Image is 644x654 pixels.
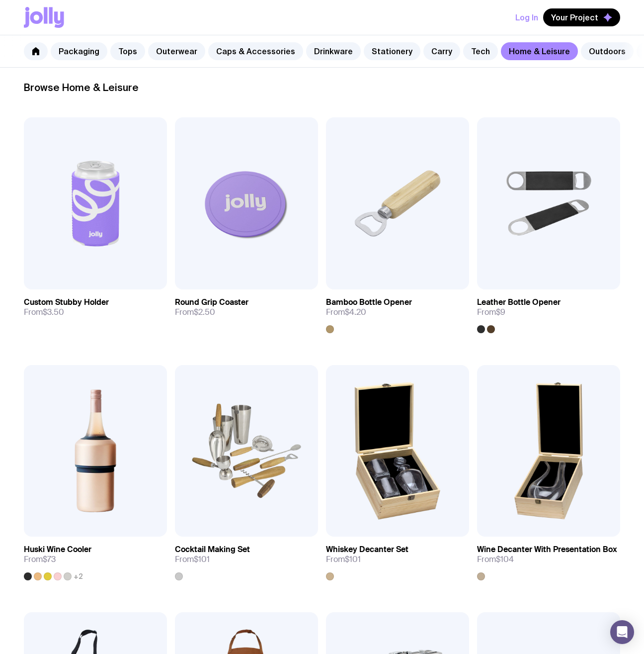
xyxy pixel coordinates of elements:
span: From [477,307,505,317]
button: Log In [515,8,538,26]
a: Tops [110,42,145,60]
span: $9 [496,307,505,317]
a: Bamboo Bottle OpenerFrom$4.20 [326,289,469,333]
span: $101 [345,554,361,564]
div: Open Intercom Messenger [610,620,634,644]
span: From [24,555,56,564]
h3: Custom Stubby Holder [24,297,109,307]
a: Home & Leisure [501,42,578,60]
a: Huski Wine CoolerFrom$73+2 [24,537,167,580]
span: $104 [496,554,514,564]
a: Outdoors [581,42,634,60]
a: Leather Bottle OpenerFrom$9 [477,289,620,333]
a: Stationery [364,42,420,60]
a: Cocktail Making SetFrom$101 [175,537,318,580]
button: Your Project [543,8,620,26]
span: From [175,555,210,564]
a: Wine Decanter With Presentation BoxFrom$104 [477,537,620,580]
h3: Wine Decanter With Presentation Box [477,545,617,555]
span: From [326,307,366,317]
span: $2.50 [194,307,215,317]
span: From [477,555,514,564]
a: Tech [463,42,498,60]
a: Packaging [51,42,107,60]
a: Custom Stubby HolderFrom$3.50 [24,289,167,325]
span: $101 [194,554,210,564]
span: Your Project [551,12,598,22]
span: $4.20 [345,307,366,317]
span: +2 [74,572,83,580]
h3: Leather Bottle Opener [477,297,561,307]
h3: Bamboo Bottle Opener [326,297,412,307]
a: Outerwear [148,42,205,60]
a: Drinkware [306,42,361,60]
span: $3.50 [43,307,64,317]
span: From [326,555,361,564]
a: Whiskey Decanter SetFrom$101 [326,537,469,580]
a: Round Grip CoasterFrom$2.50 [175,289,318,325]
a: Carry [423,42,460,60]
h3: Whiskey Decanter Set [326,545,408,555]
span: $73 [43,554,56,564]
h2: Browse Home & Leisure [24,82,620,93]
h3: Huski Wine Cooler [24,545,91,555]
a: Caps & Accessories [208,42,303,60]
span: From [24,307,64,317]
h3: Cocktail Making Set [175,545,250,555]
span: From [175,307,215,317]
h3: Round Grip Coaster [175,297,248,307]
